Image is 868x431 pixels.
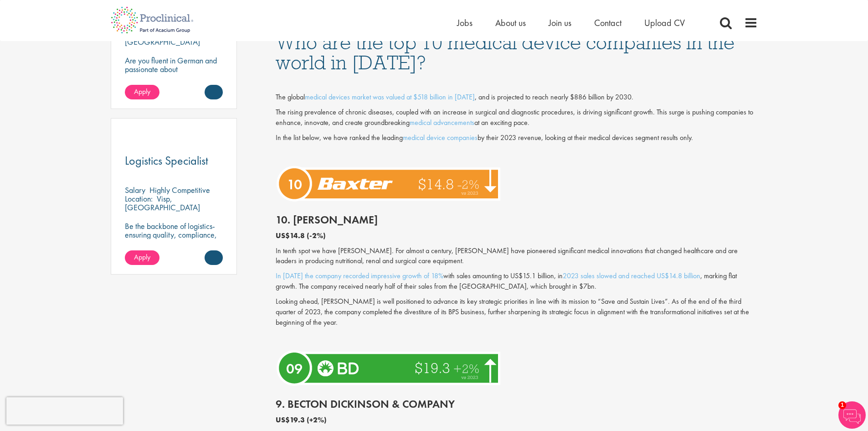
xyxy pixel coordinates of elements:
[125,193,200,213] p: Visp, [GEOGRAPHIC_DATA]
[125,185,145,195] span: Salary
[276,271,443,280] a: In [DATE] the company recorded impressive growth of 18%
[276,32,758,73] h1: Who are the top 10 medical device companies in the world in [DATE]?
[410,118,474,127] a: medical advancements
[563,271,700,280] a: 2023 sales slowed and reached US$14.8 billion
[125,153,208,168] span: Logistics Specialist
[125,193,153,204] span: Location:
[125,85,159,99] a: Apply
[594,17,621,29] a: Contact
[644,17,685,29] a: Upload CV
[125,155,223,166] a: Logistics Specialist
[403,133,478,142] a: medical device companies
[305,92,475,102] a: medical devices market was valued at $518 billion in [DATE]
[276,92,758,103] p: The global , and is projected to reach nearly $886 billion by 2030.
[457,17,473,29] a: Jobs
[125,56,223,125] p: Are you fluent in German and passionate about pharmaceutical compliance? Ready to take the lead i...
[276,296,758,328] p: Looking ahead, [PERSON_NAME] is well positioned to advance its key strategic priorities in line w...
[276,107,758,128] p: The rising prevalence of chronic diseases, coupled with an increase in surgical and diagnostic pr...
[134,252,150,262] span: Apply
[838,401,866,429] img: Chatbot
[125,222,223,256] p: Be the backbone of logistics-ensuring quality, compliance, and smooth operations in a dynamic env...
[149,185,210,195] p: Highly Competitive
[276,398,758,410] h2: 9. Becton Dickinson & Company
[125,250,159,265] a: Apply
[495,17,526,29] a: About us
[134,87,150,96] span: Apply
[276,271,758,292] p: with sales amounting to US$15.1 billion, in , marking flat growth. The company received nearly ha...
[276,133,758,143] p: In the list below, we have ranked the leading by their 2023 revenue, looking at their medical dev...
[6,397,123,425] iframe: reCAPTCHA
[276,214,758,226] h2: 10. [PERSON_NAME]
[276,246,758,267] p: In tenth spot we have [PERSON_NAME]. For almost a century, [PERSON_NAME] have pioneered significa...
[276,415,327,425] b: US$19.3 (+2%)
[276,231,326,240] b: US$14.8 (-2%)
[549,17,571,29] a: Join us
[838,401,846,409] span: 1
